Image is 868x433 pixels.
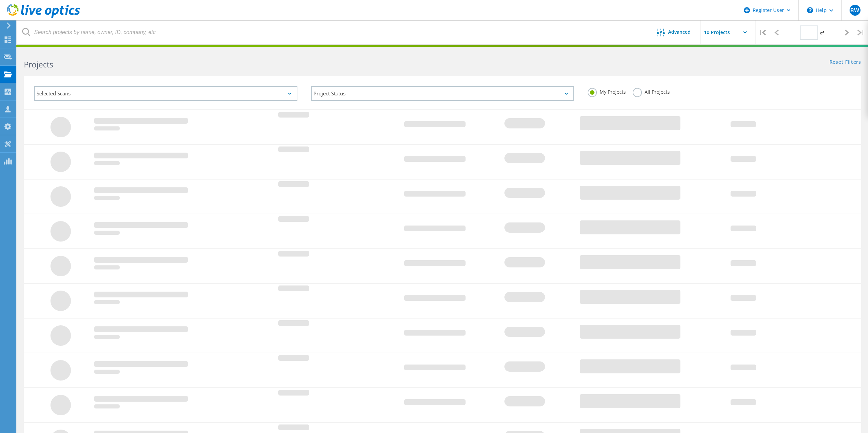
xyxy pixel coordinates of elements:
[850,7,859,13] span: BW
[24,59,53,70] b: Projects
[820,30,824,36] span: of
[17,20,647,44] input: Search projects by name, owner, ID, company, etc
[588,88,626,94] label: My Projects
[755,20,769,45] div: |
[7,14,80,19] a: Live Optics Dashboard
[829,60,861,65] a: Reset Filters
[311,86,574,101] div: Project Status
[854,20,868,45] div: |
[34,86,297,101] div: Selected Scans
[668,30,691,34] span: Advanced
[807,7,813,13] svg: \n
[633,88,670,94] label: All Projects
